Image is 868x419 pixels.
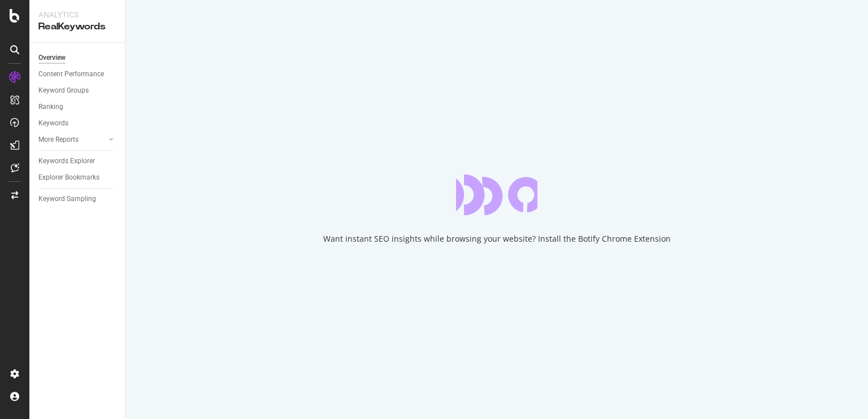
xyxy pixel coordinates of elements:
div: Want instant SEO insights while browsing your website? Install the Botify Chrome Extension [323,233,671,245]
div: Ranking [38,101,63,113]
div: More Reports [38,134,79,146]
div: Keyword Groups [38,85,89,97]
a: More Reports [38,134,106,146]
div: Content Performance [38,68,104,80]
div: animation [456,174,537,215]
div: RealKeywords [38,20,116,33]
a: Keywords Explorer [38,155,117,167]
a: Keywords [38,117,117,129]
div: Explorer Bookmarks [38,172,99,184]
div: Keywords [38,117,68,129]
a: Explorer Bookmarks [38,172,117,184]
div: Keyword Sampling [38,193,96,205]
div: Analytics [38,9,116,20]
a: Content Performance [38,68,117,80]
div: Overview [38,52,66,64]
a: Keyword Groups [38,85,117,97]
div: Keywords Explorer [38,155,95,167]
a: Ranking [38,101,117,113]
a: Overview [38,52,117,64]
a: Keyword Sampling [38,193,117,205]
